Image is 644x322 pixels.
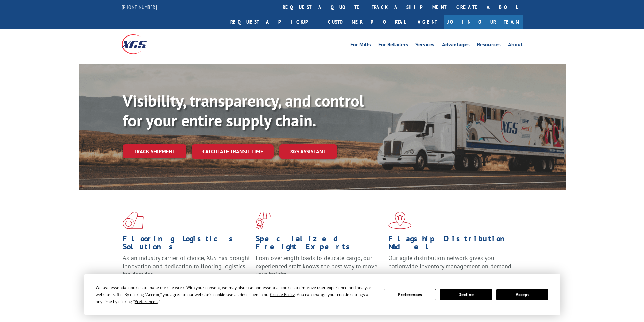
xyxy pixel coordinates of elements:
a: For Retailers [378,42,408,49]
button: Accept [496,289,548,300]
h1: Flagship Distribution Model [388,234,516,254]
a: Track shipment [123,144,186,158]
a: Agent [411,15,444,29]
span: Our agile distribution network gives you nationwide inventory management on demand. [388,254,513,270]
button: Decline [440,289,492,300]
a: Services [415,42,434,49]
div: We use essential cookies to make our site work. With your consent, we may also use non-essential ... [96,284,376,305]
a: Resources [477,42,501,49]
span: Preferences [135,299,158,304]
h1: Specialized Freight Experts [256,234,383,254]
a: XGS ASSISTANT [279,144,337,159]
img: xgs-icon-total-supply-chain-intelligence-red [123,212,144,229]
a: Calculate transit time [192,144,274,159]
a: Join Our Team [444,15,523,29]
div: Cookie Consent Prompt [84,274,560,315]
a: About [508,42,523,49]
h1: Flooring Logistics Solutions [123,234,251,254]
a: Advantages [442,42,470,49]
b: Visibility, transparency, and control for your entire supply chain. [123,90,364,131]
img: xgs-icon-focused-on-flooring-red [256,212,271,229]
p: From overlength loads to delicate cargo, our experienced staff knows the best way to move your fr... [256,254,383,284]
span: As an industry carrier of choice, XGS has brought innovation and dedication to flooring logistics... [123,254,250,278]
a: Customer Portal [323,15,411,29]
span: Cookie Policy [270,292,295,297]
a: [PHONE_NUMBER] [122,4,157,10]
img: xgs-icon-flagship-distribution-model-red [388,212,412,229]
a: For Mills [350,42,371,49]
button: Preferences [384,289,436,300]
a: Request a pickup [225,15,323,29]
